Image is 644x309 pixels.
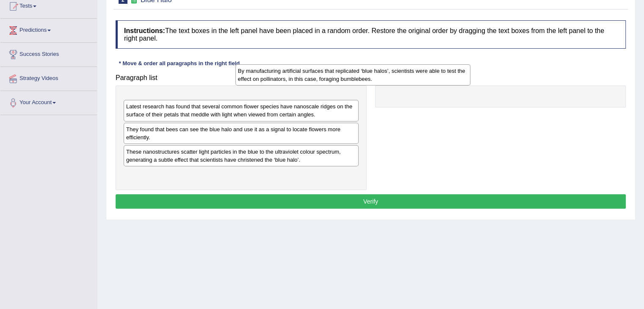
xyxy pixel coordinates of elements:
h4: The text boxes in the left panel have been placed in a random order. Restore the original order b... [116,20,626,49]
div: * Move & order all paragraphs in the right field [116,59,243,67]
a: Your Account [0,91,97,112]
h4: Your order [375,74,626,82]
b: Instructions: [124,27,165,34]
a: Strategy Videos [0,67,97,88]
h4: Paragraph list [116,74,367,82]
div: Latest research has found that several common flower species have nanoscale ridges on the surface... [124,100,359,121]
div: These nanostructures scatter light particles in the blue to the ultraviolet colour spectrum, gene... [124,145,359,166]
a: Predictions [0,19,97,40]
button: Verify [116,194,626,209]
div: By manufacturing artificial surfaces that replicated ‘blue halos’, scientists were able to test t... [235,64,470,86]
div: They found that bees can see the blue halo and use it as a signal to locate flowers more efficien... [124,123,359,144]
a: Success Stories [0,43,97,64]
